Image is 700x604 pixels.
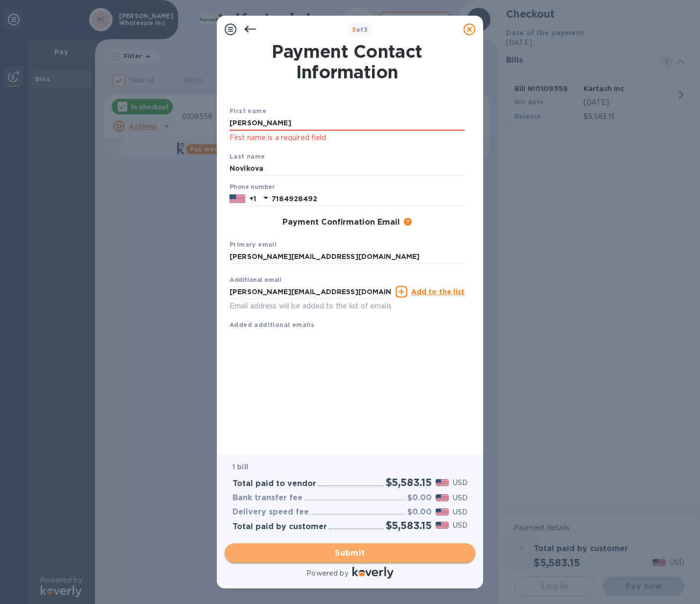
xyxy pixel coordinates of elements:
[352,26,356,33] span: 3
[230,321,314,328] b: Added additional emails
[386,476,432,488] h2: $5,583.15
[230,153,265,160] b: Last name
[233,522,327,532] h3: Total paid by customer
[386,519,432,532] h2: $5,583.15
[230,41,465,82] h1: Payment Contact Information
[230,193,245,204] img: US
[230,185,275,190] label: Phone number
[249,194,256,204] p: +1
[352,567,394,579] img: Logo
[436,522,449,529] img: USD
[407,493,432,503] h3: $0.00
[233,547,467,559] span: Submit
[306,568,348,579] p: Powered by
[453,520,467,531] p: USD
[453,507,467,517] p: USD
[352,26,368,33] b: of 3
[230,132,465,143] p: First name is a required field
[233,479,316,488] h3: Total paid to vendor
[436,494,449,501] img: USD
[230,278,281,283] label: Additional email
[230,284,392,299] input: Enter additional email
[225,543,475,563] button: Submit
[230,250,465,264] input: Enter your primary name
[230,301,392,312] p: Email address will be added to the list of emails
[411,288,465,296] u: Add to the list
[436,479,449,486] img: USD
[436,509,449,515] img: USD
[233,493,303,503] h3: Bank transfer fee
[233,508,309,517] h3: Delivery speed fee
[230,162,465,176] input: Enter your last name
[407,508,432,517] h3: $0.00
[230,107,266,115] b: First name
[233,463,248,471] b: 1 bill
[230,116,465,131] input: Enter your first name
[453,478,467,488] p: USD
[230,241,277,248] b: Primary email
[453,493,467,503] p: USD
[272,191,465,206] input: Enter your phone number
[282,218,400,227] h3: Payment Confirmation Email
